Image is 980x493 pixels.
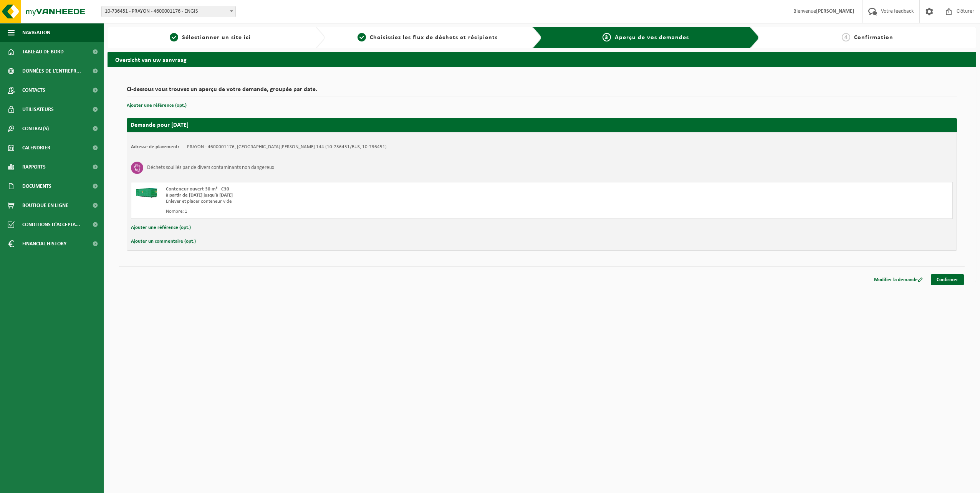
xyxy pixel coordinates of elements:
[931,274,964,285] a: Confirmer
[329,33,527,42] a: 2Choisissiez les flux de déchets et récipients
[816,8,854,14] strong: [PERSON_NAME]
[603,33,611,41] span: 3
[101,6,236,17] span: 10-736451 - PRAYON - 4600001176 - ENGIS
[22,42,64,61] span: Tableau de bord
[127,101,187,111] button: Ajouter une référence (opt.)
[131,223,191,233] button: Ajouter une référence (opt.)
[22,234,66,253] span: Financial History
[854,35,893,41] span: Confirmation
[170,33,178,41] span: 1
[22,100,54,119] span: Utilisateurs
[147,162,274,174] h3: Déchets souillés par de divers contaminants non dangereux
[22,215,80,234] span: Conditions d'accepta...
[615,35,689,41] span: Aperçu de vos demandes
[187,144,387,150] td: PRAYON - 4600001176, [GEOGRAPHIC_DATA][PERSON_NAME] 144 (10-736451/BUS, 10-736451)
[22,138,50,157] span: Calendrier
[135,186,158,198] img: HK-XC-30-GN-00.png
[111,33,310,42] a: 1Sélectionner un site ici
[131,237,196,246] button: Ajouter un commentaire (opt.)
[131,144,179,149] strong: Adresse de placement:
[358,33,366,41] span: 2
[166,208,573,215] div: Nombre: 1
[166,193,233,198] strong: à partir de [DATE] jusqu'à [DATE]
[22,196,68,215] span: Boutique en ligne
[22,61,81,81] span: Données de l'entrepr...
[22,157,46,177] span: Rapports
[868,274,929,285] a: Modifier la demande
[166,187,229,192] span: Conteneur ouvert 30 m³ - C30
[127,86,957,97] h2: Ci-dessous vous trouvez un aperçu de votre demande, groupée par date.
[182,35,251,41] span: Sélectionner un site ici
[22,119,49,138] span: Contrat(s)
[370,35,498,41] span: Choisissiez les flux de déchets et récipients
[22,177,51,196] span: Documents
[166,199,573,205] div: Enlever et placer conteneur vide
[22,23,50,42] span: Navigation
[102,6,235,17] span: 10-736451 - PRAYON - 4600001176 - ENGIS
[22,81,45,100] span: Contacts
[842,33,850,41] span: 4
[108,52,976,67] h2: Overzicht van uw aanvraag
[131,122,189,128] strong: Demande pour [DATE]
